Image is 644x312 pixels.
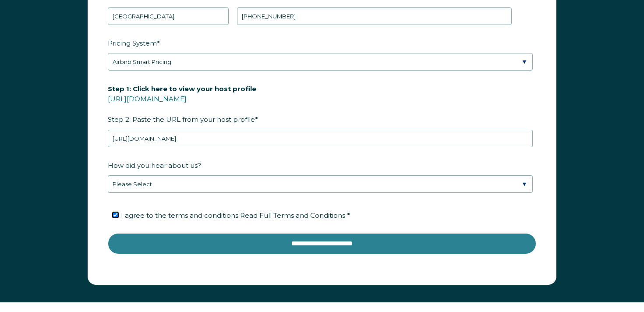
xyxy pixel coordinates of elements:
a: [URL][DOMAIN_NAME] [108,95,187,103]
input: I agree to the terms and conditions Read Full Terms and Conditions * [113,212,118,218]
span: Step 2: Paste the URL from your host profile [108,82,256,126]
input: airbnb.com/users/show/12345 [108,130,533,147]
span: Read Full Terms and Conditions [240,211,345,220]
span: I agree to the terms and conditions [121,211,350,220]
span: How did you hear about us? [108,159,201,172]
a: Read Full Terms and Conditions [238,211,347,220]
span: Step 1: Click here to view your host profile [108,82,256,96]
span: Pricing System [108,36,157,50]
